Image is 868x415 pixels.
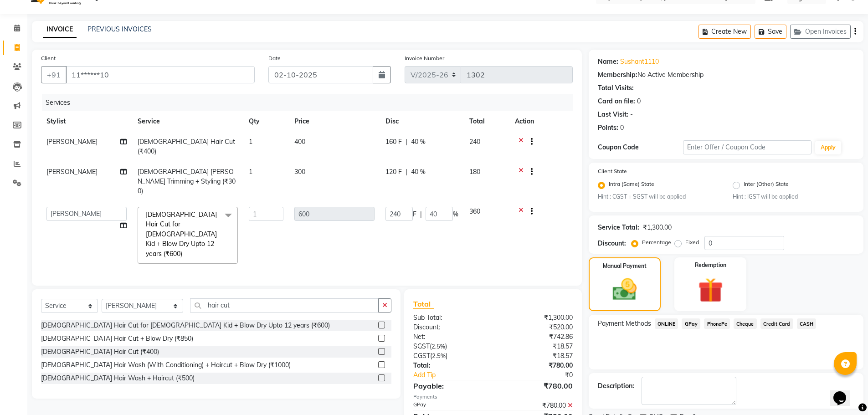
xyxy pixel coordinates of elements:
div: Membership: [598,70,637,80]
div: ₹520.00 [493,323,580,332]
div: ₹742.86 [493,332,580,342]
img: _cash.svg [605,276,644,303]
div: Coupon Code [598,143,683,152]
button: Open Invoices [790,25,851,39]
span: | [406,167,407,177]
div: ₹780.00 [493,380,580,391]
input: Enter Offer / Coupon Code [683,140,812,154]
span: [DEMOGRAPHIC_DATA] [PERSON_NAME] Trimming + Styling (₹300) [138,168,236,195]
div: ( ) [406,351,493,361]
span: F [413,210,416,219]
iframe: chat widget [830,379,859,406]
label: Date [268,54,281,62]
button: +91 [41,66,67,83]
div: ₹18.57 [493,342,580,351]
th: Qty [243,111,289,132]
th: Service [132,111,243,132]
div: ₹0 [508,370,580,380]
div: [DEMOGRAPHIC_DATA] Hair Wash + Haircut (₹500) [41,374,195,383]
span: 160 F [385,137,402,147]
span: 300 [294,168,305,176]
a: INVOICE [43,21,77,38]
div: ₹1,300.00 [643,223,672,232]
span: 2.5% [431,343,445,350]
div: Total Visits: [598,83,634,93]
input: Search by Name/Mobile/Email/Code [66,66,255,83]
div: [DEMOGRAPHIC_DATA] Hair Cut for [DEMOGRAPHIC_DATA] Kid + Blow Dry Upto 12 years (₹600) [41,321,330,330]
span: 240 [469,138,480,146]
span: Total [413,299,434,309]
small: Hint : CGST + SGST will be applied [598,193,719,201]
label: Percentage [642,238,671,246]
span: 180 [469,168,480,176]
div: Description: [598,381,634,391]
label: Manual Payment [603,262,647,270]
div: Services [42,94,580,111]
small: Hint : IGST will be applied [733,193,854,201]
th: Total [464,111,509,132]
span: Credit Card [760,318,793,329]
span: ONLINE [655,318,678,329]
span: SGST [413,342,430,350]
div: ₹780.00 [493,401,580,410]
div: Name: [598,57,618,67]
div: [DEMOGRAPHIC_DATA] Hair Cut + Blow Dry (₹850) [41,334,193,343]
button: Save [755,25,786,39]
span: [DEMOGRAPHIC_DATA] Hair Cut (₹400) [138,138,235,155]
div: 0 [620,123,624,133]
span: % [453,210,458,219]
span: | [406,137,407,147]
div: GPay [406,401,493,410]
div: 0 [637,97,641,106]
div: Last Visit: [598,110,628,119]
span: [PERSON_NAME] [46,138,98,146]
div: Discount: [406,323,493,332]
div: - [630,110,633,119]
span: CGST [413,352,430,360]
div: Sub Total: [406,313,493,323]
label: Client State [598,167,627,175]
div: ₹18.57 [493,351,580,361]
span: 40 % [411,167,426,177]
div: Points: [598,123,618,133]
div: ₹780.00 [493,361,580,370]
th: Stylist [41,111,132,132]
span: 1 [249,138,252,146]
span: | [420,210,422,219]
label: Redemption [695,261,726,269]
th: Price [289,111,380,132]
span: 360 [469,207,480,215]
span: [DEMOGRAPHIC_DATA] Hair Cut for [DEMOGRAPHIC_DATA] Kid + Blow Dry Upto 12 years (₹600) [146,210,217,258]
div: Net: [406,332,493,342]
div: Card on file: [598,97,635,106]
div: Service Total: [598,223,639,232]
div: ( ) [406,342,493,351]
span: [PERSON_NAME] [46,168,98,176]
div: Total: [406,361,493,370]
span: 40 % [411,137,426,147]
div: No Active Membership [598,70,854,80]
label: Inter (Other) State [744,180,789,191]
span: 120 F [385,167,402,177]
a: x [182,250,186,258]
input: Search or Scan [190,298,379,313]
div: [DEMOGRAPHIC_DATA] Hair Cut (₹400) [41,347,159,357]
span: 1 [249,168,252,176]
div: ₹1,300.00 [493,313,580,323]
label: Invoice Number [405,54,444,62]
label: Fixed [685,238,699,246]
button: Apply [815,141,841,154]
span: 400 [294,138,305,146]
label: Intra (Same) State [609,180,654,191]
a: PREVIOUS INVOICES [87,25,152,33]
div: Payments [413,393,572,401]
div: Payable: [406,380,493,391]
label: Client [41,54,56,62]
a: Add Tip [406,370,507,380]
th: Action [509,111,573,132]
span: GPay [682,318,700,329]
span: CASH [797,318,817,329]
div: Discount: [598,239,626,248]
span: PhonePe [704,318,730,329]
th: Disc [380,111,464,132]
